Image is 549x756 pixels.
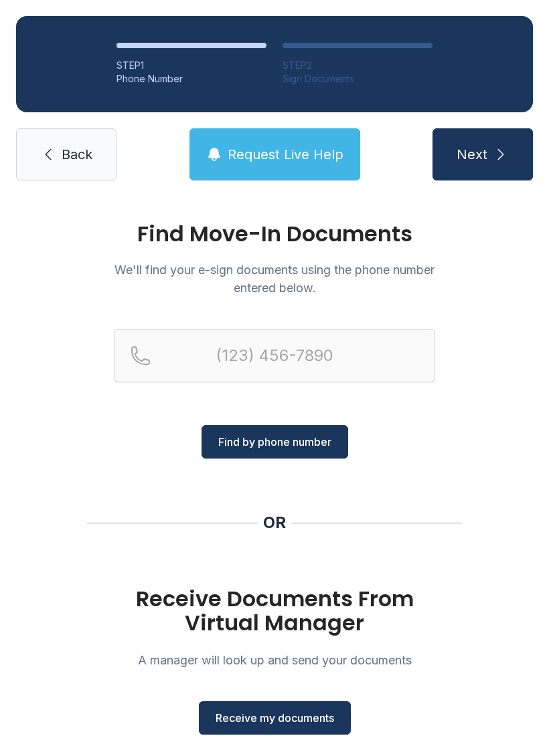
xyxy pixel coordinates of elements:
span: Back [62,145,92,164]
span: Next [457,145,487,164]
span: Find by phone number [218,434,331,450]
div: OR [263,512,286,533]
h1: Receive Documents From Virtual Manager [114,587,435,635]
p: A manager will look up and send your documents [114,651,435,669]
input: Reservation phone number [114,329,435,382]
div: STEP 1 [116,59,266,72]
div: Sign Documents [283,72,433,86]
div: Phone Number [116,72,266,86]
div: STEP 2 [283,59,433,72]
span: Request Live Help [228,145,343,164]
p: We'll find your e-sign documents using the phone number entered below. [114,261,435,297]
h1: Find Move-In Documents [114,223,435,245]
span: Receive my documents [216,710,334,726]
